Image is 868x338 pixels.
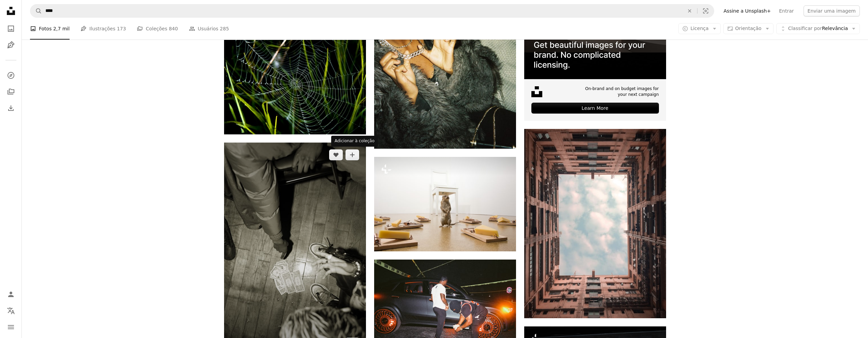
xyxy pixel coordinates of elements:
[678,23,720,34] button: Licença
[374,201,516,207] a: um rato em uma sala com queijo no chão
[30,4,42,17] button: Pesquise na Unsplash
[4,101,18,115] a: Histórico de downloads
[4,85,18,99] a: Coleções
[331,136,378,147] div: Adicionar à coleção
[224,246,366,252] a: pessoa em calças brancas e botas de couro preto em pé no chão de madeira marrom
[224,40,366,134] img: teia de aranha na fotografia de perto
[374,40,516,46] a: mulher no casaco preto da pele deitada na cama
[524,220,666,226] a: foto de baixo ângulo
[80,18,126,40] a: Ilustrações 173
[374,310,516,316] a: homem de camiseta branca e calças pretas apoiadas no carro preto
[30,4,714,18] form: Pesquise conteúdo visual em todo o site
[117,25,126,32] span: 173
[189,18,229,40] a: Usuários 285
[775,5,798,16] a: Entrar
[220,25,229,32] span: 285
[531,86,542,97] img: file-1631678316303-ed18b8b5cb9cimage
[4,288,18,301] a: Entrar / Cadastrar-se
[224,84,366,90] a: teia de aranha na fotografia de perto
[4,320,18,334] button: Menu
[4,38,18,52] a: Ilustrações
[137,18,178,40] a: Coleções 840
[788,26,822,31] span: Classificar por
[4,69,18,82] a: Explorar
[735,26,762,31] span: Orientação
[4,304,18,318] button: Idioma
[804,5,860,16] button: Enviar uma imagem
[345,149,359,160] button: Adicionar à coleção
[682,4,697,17] button: Limpar
[580,86,659,98] span: On-brand and on budget images for your next campaign
[720,5,775,16] a: Assine a Unsplash+
[723,23,774,34] button: Orientação
[776,23,860,34] button: Classificar porRelevância
[697,4,714,17] button: Pesquisa visual
[169,25,178,32] span: 840
[4,4,18,19] a: Início — Unsplash
[690,26,708,31] span: Licença
[374,157,516,251] img: um rato em uma sala com queijo no chão
[4,22,18,35] a: Fotos
[524,129,666,318] img: foto de baixo ângulo
[788,25,848,32] span: Relevância
[329,149,343,160] button: Curtir
[531,103,659,114] div: Learn More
